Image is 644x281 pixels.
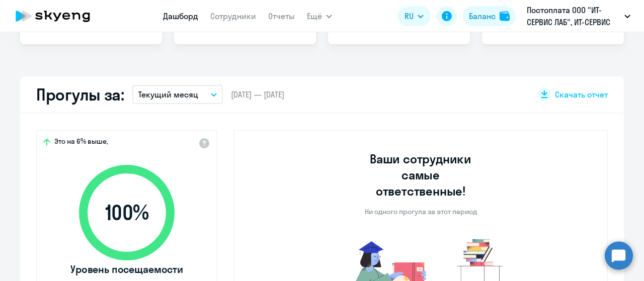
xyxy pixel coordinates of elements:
[231,89,284,100] span: [DATE] — [DATE]
[307,10,322,22] span: Ещё
[522,4,635,28] button: Постоплата ООО "ИТ-СЕРВИС ЛАБ", ИТ-СЕРВИС ЛАБ, ООО
[365,207,477,216] p: Ни одного прогула за этот период
[36,84,124,105] h2: Прогулы за:
[469,10,496,22] div: Баланс
[54,137,108,149] span: Это на 6% выше,
[356,151,486,199] h3: Ваши сотрудники самые ответственные!
[527,4,620,28] p: Постоплата ООО "ИТ-СЕРВИС ЛАБ", ИТ-СЕРВИС ЛАБ, ООО
[210,11,256,21] a: Сотрудники
[463,6,516,26] button: Балансbalance
[132,85,223,104] button: Текущий месяц
[268,11,295,21] a: Отчеты
[307,6,332,26] button: Ещё
[555,89,608,100] span: Скачать отчет
[405,10,414,22] span: RU
[163,11,198,21] a: Дашборд
[138,88,198,101] p: Текущий месяц
[397,6,431,26] button: RU
[500,11,510,21] img: balance
[69,201,185,225] span: 100 %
